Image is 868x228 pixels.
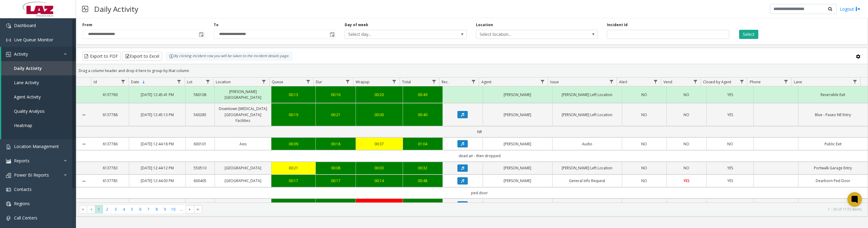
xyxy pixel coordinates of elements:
span: Agent [481,79,491,85]
a: 00:42 [360,202,399,208]
a: 00:48 [407,178,439,184]
div: 01:04 [407,141,439,147]
span: NO [684,112,689,117]
a: Location Filter Menu [260,78,268,86]
span: Page 9 [161,205,169,213]
span: Go to the last page [194,205,202,214]
a: [PERSON_NAME] [487,165,549,171]
span: Page 3 [112,205,120,213]
a: Id Filter Menu [119,78,127,86]
a: Dur Filter Menu [343,78,352,86]
span: Toggle popup [329,30,335,39]
img: 'icon' [6,173,11,178]
a: NO [670,92,703,98]
a: Queue Filter Menu [304,78,312,86]
a: 6137785 [95,178,126,184]
td: NR [91,126,868,137]
div: By clicking Incident row you will be taken to the incident details page. [166,52,292,61]
a: NO [670,202,703,208]
div: Data table [76,78,868,202]
span: Page 11 [177,205,186,213]
div: 00:40 [407,112,439,118]
a: 00:18 [319,141,352,147]
span: Page 2 [103,205,111,213]
div: 00:20 [360,92,399,98]
img: 'icon' [6,144,11,149]
a: Quality Analysis [1,104,76,118]
span: Sortable [141,80,146,85]
span: YES [684,178,690,183]
span: Location [216,79,231,85]
a: Lot Filter Menu [204,78,212,86]
span: Page 6 [136,205,144,213]
div: 00:03 [360,165,399,171]
a: YES [710,202,750,208]
span: Heatmap [14,123,32,128]
img: 'icon' [6,159,11,164]
span: Select location... [476,30,573,39]
a: 00:21 [275,165,312,171]
div: Drag a column header and drop it here to group by that column [76,65,868,76]
button: Select [739,30,758,39]
a: 6137787 [95,202,126,208]
button: Export to PDF [82,52,121,61]
img: 'icon' [6,202,11,206]
a: [PERSON_NAME] [487,92,549,98]
a: [GEOGRAPHIC_DATA] [219,178,267,184]
a: Vend Filter Menu [691,78,699,86]
img: logout [856,6,860,12]
span: Daily Activity [14,65,42,71]
a: 600101 [189,141,211,147]
a: YES [670,178,703,184]
span: YES [727,165,733,171]
a: [PERSON_NAME] [487,178,549,184]
span: Page 8 [153,205,161,213]
a: 580108 [189,92,211,98]
div: 00:32 [407,165,439,171]
a: 560285 [189,112,211,118]
a: 00:13 [275,92,312,98]
a: 6137789 [95,92,126,98]
span: Dur [316,79,322,85]
h3: Daily Activity [91,2,141,16]
a: [DATE] 12:43:32 PM [133,202,182,208]
a: Activity [1,47,76,61]
label: Location [476,22,493,28]
a: [PERSON_NAME] Left Location [556,165,618,171]
img: 'icon' [6,187,11,192]
a: NO [626,178,663,184]
span: Id [94,79,97,85]
img: infoIcon.svg [169,54,174,59]
a: Public Exit [802,141,864,147]
span: Call Centers [14,215,37,221]
a: Phone Filter Menu [782,78,790,86]
button: Export to Excel [122,52,162,61]
span: Toggle popup [198,30,204,39]
div: 00:16 [319,92,352,98]
a: Rec. Filter Menu [469,78,477,86]
a: Date Filter Menu [175,78,183,86]
span: Go to the next page [186,205,194,214]
a: [PERSON_NAME] Left Location [556,92,618,98]
a: 600405 [189,178,211,184]
a: [DATE] 12:45:41 PM [133,92,182,98]
a: NO [670,165,703,171]
a: Blue - Paseo NE Entry [802,112,864,118]
div: 00:17 [319,178,352,184]
a: General Info Request [556,202,618,208]
a: Collapse Details [76,112,91,117]
a: 6137783 [95,165,126,171]
a: NO [626,202,663,208]
div: 00:52 [319,202,352,208]
img: 'icon' [6,216,11,221]
a: 01:43 [407,202,439,208]
td: ped door [91,187,868,199]
a: General Info Request [556,178,618,184]
a: Closed by Agent Filter Menu [738,78,746,86]
a: 00:21 [319,112,352,118]
a: [DATE] 12:45:13 PM [133,112,182,118]
span: NO [684,165,689,171]
a: Portwalk Garage Entry [802,165,864,171]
